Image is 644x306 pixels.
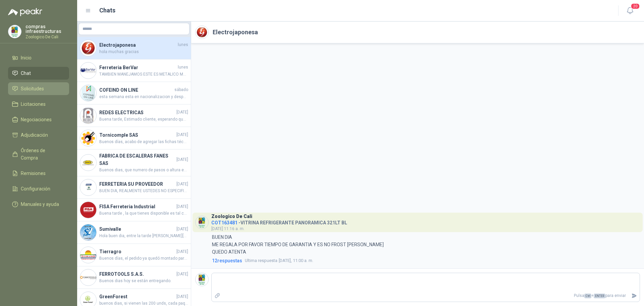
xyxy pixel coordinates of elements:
[99,94,188,100] span: esta semana esta en nacionalizacion y despacho. por agotamiento del inventario disponible.
[80,202,96,218] img: Company Logo
[245,257,277,264] span: Ultima respuesta
[624,5,636,17] button: 20
[212,257,242,264] span: 12 respuesta s
[8,25,21,38] img: Company Logo
[8,98,69,111] a: Licitaciones
[176,132,188,138] span: [DATE]
[176,249,188,255] span: [DATE]
[99,278,188,284] span: Buenos dias hoy se están entregando.
[174,87,188,93] span: sábado
[8,8,42,16] img: Logo peakr
[77,176,191,199] a: Company LogoFERRETERIA SU PROVEEDOR[DATE]BUEN DIA, REALMENTE USTEDES NO ESPECIFICAN SI QUIEREN RE...
[8,167,69,180] a: Remisiones
[99,131,175,139] h4: Tornicomple SAS
[99,225,175,233] h4: Sumivalle
[77,199,191,221] a: Company LogoFISA Ferreteria Industrial[DATE]Buena tarde , la que tienes disponible es tal cual la...
[99,152,175,167] h4: FABRICA DE ESCALERAS FANES SAS
[99,116,188,123] span: Buena tarde, Estimado cliente, esperando que se encuentre bien, los amarres que distribuimos solo...
[211,215,252,218] h3: Zoologico De Cali
[99,41,176,49] h4: Electrojaponesa
[80,85,96,101] img: Company Logo
[212,233,384,256] p: BUEN DIA ME REGALA POR FAVOR TIEMPO DE GARANTIA Y ES NO FROST [PERSON_NAME] QUEDO ATENTA
[196,216,208,229] img: Company Logo
[8,198,69,211] a: Manuales y ayuda
[212,290,223,302] label: Adjuntar archivos
[629,290,640,302] button: Enviar
[211,257,640,264] a: 12respuestasUltima respuesta[DATE], 11:00 a. m.
[99,64,176,71] h4: Ferreteria BerVar
[196,273,208,286] img: Company Logo
[8,67,69,80] a: Chat
[80,62,96,79] img: Company Logo
[99,6,115,15] h1: Chats
[21,185,50,192] span: Configuración
[176,226,188,232] span: [DATE]
[80,269,96,286] img: Company Logo
[176,294,188,300] span: [DATE]
[99,270,175,278] h4: FERROTOOLS S.A.S.
[77,37,191,59] a: Company LogoElectrojaponesaluneshola muchas gracias
[99,255,188,262] span: Buenos días, el pedido ya quedó montado para entrega en la portería principal a nombre de [PERSON...
[99,188,188,194] span: BUEN DIA, REALMENTE USTEDES NO ESPECIFICAN SI QUIEREN REDONDA O CUADRADA, YO LES COTICE CUADRADA
[99,248,175,255] h4: Tierragro
[21,85,44,92] span: Solicitudes
[25,35,69,39] p: Zoologico De Cali
[77,104,191,127] a: Company LogoREDES ELECTRICAS[DATE]Buena tarde, Estimado cliente, esperando que se encuentre bien,...
[80,107,96,124] img: Company Logo
[80,130,96,146] img: Company Logo
[99,109,175,116] h4: REDES ELECTRICAS
[80,155,96,171] img: Company Logo
[211,220,237,225] span: COT163481
[178,42,188,48] span: lunes
[77,266,191,289] a: Company LogoFERROTOOLS S.A.S.[DATE]Buenos dias hoy se están entregando.
[21,131,48,139] span: Adjudicación
[21,70,31,77] span: Chat
[99,233,188,239] span: Hola buen dia, entre la tarde [PERSON_NAME][DATE] y el dia de [DATE] te debe estar llegando.
[211,218,347,225] h4: - VITRINA REFRIGERANTE PANORAMICA 321LT BL
[99,49,188,55] span: hola muchas gracias
[99,210,188,217] span: Buena tarde , la que tienes disponible es tal cual la que tengo en la foto?
[99,180,175,188] h4: FERRETERIA SU PROVEEDOR
[21,116,52,123] span: Negociaciones
[77,82,191,104] a: Company LogoCOFEIND ON LINEsábadoesta semana esta en nacionalizacion y despacho. por agotamiento ...
[77,59,191,82] a: Company LogoFerreteria BerVarlunesTAMBIEN MANEJAMOS ESTE ES METALICO MUY BUENO CON TODO GUSTO FER...
[80,40,96,56] img: Company Logo
[99,86,173,94] h4: COFEIND ON LINE
[8,51,69,64] a: Inicio
[631,3,640,9] span: 20
[176,204,188,210] span: [DATE]
[21,100,46,108] span: Licitaciones
[21,147,63,162] span: Órdenes de Compra
[77,244,191,266] a: Company LogoTierragro[DATE]Buenos días, el pedido ya quedó montado para entrega en la portería pr...
[80,224,96,241] img: Company Logo
[21,54,32,61] span: Inicio
[8,113,69,126] a: Negociaciones
[176,109,188,116] span: [DATE]
[77,149,191,176] a: Company LogoFABRICA DE ESCALERAS FANES SAS[DATE]Buenos dias, que numero de pasos o altura es la e...
[21,170,46,177] span: Remisiones
[80,179,96,195] img: Company Logo
[99,203,175,210] h4: FISA Ferreteria Industrial
[176,181,188,187] span: [DATE]
[8,82,69,95] a: Solicitudes
[178,64,188,71] span: lunes
[223,290,629,302] p: Pulsa + para enviar
[176,157,188,163] span: [DATE]
[77,127,191,149] a: Company LogoTornicomple SAS[DATE]Buenos días, acabo de agregar las fichas técnicas. de ambos mosq...
[99,139,188,145] span: Buenos días, acabo de agregar las fichas técnicas. de ambos mosquetones, son exactamente los mismos.
[196,26,208,39] img: Company Logo
[99,167,188,173] span: Buenos dias, que numero de pasos o altura es la escalera, material y tipo de trabajo que realizan...
[211,226,245,231] span: [DATE] 11:16 a. m.
[77,221,191,244] a: Company LogoSumivalle[DATE]Hola buen dia, entre la tarde [PERSON_NAME][DATE] y el dia de [DATE] t...
[21,201,59,208] span: Manuales y ayuda
[25,24,69,34] p: compras infraestructuras
[80,247,96,263] img: Company Logo
[99,293,175,300] h4: GreenForest
[176,271,188,277] span: [DATE]
[584,294,591,298] span: Ctrl
[8,129,69,141] a: Adjudicación
[245,257,313,264] span: [DATE], 11:00 a. m.
[8,182,69,195] a: Configuración
[99,71,188,78] span: TAMBIEN MANEJAMOS ESTE ES METALICO MUY BUENO CON TODO GUSTO FERRETERIA BERVAR
[213,28,258,37] h2: Electrojaponesa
